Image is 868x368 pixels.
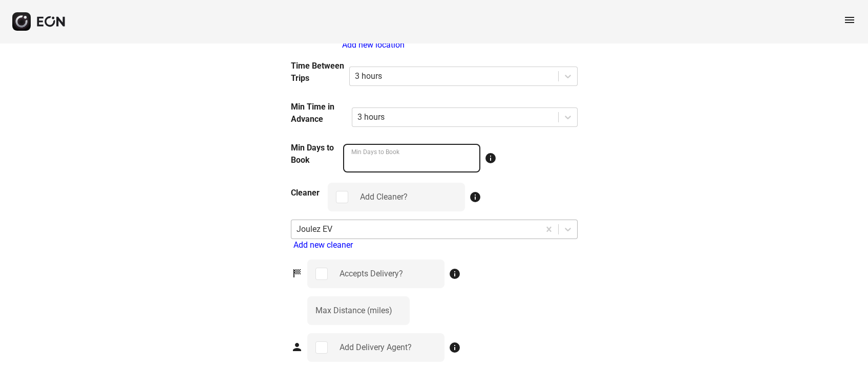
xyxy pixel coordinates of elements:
[291,341,303,353] span: person
[291,101,352,125] h3: Min Time in Advance
[340,341,412,354] div: Add Delivery Agent?
[469,191,481,203] span: info
[340,268,403,280] div: Accepts Delivery?
[342,39,578,51] div: Add new location
[449,268,461,280] span: info
[291,267,303,279] span: sports_score
[291,142,343,166] h3: Min Days to Book
[293,239,578,251] div: Add new cleaner
[843,14,856,26] span: menu
[351,148,399,156] label: Min Days to Book
[291,60,350,84] h3: Time Between Trips
[315,305,392,317] label: Max Distance (miles)
[449,341,461,354] span: info
[360,191,408,203] div: Add Cleaner?
[484,152,497,164] span: info
[291,187,320,199] h3: Cleaner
